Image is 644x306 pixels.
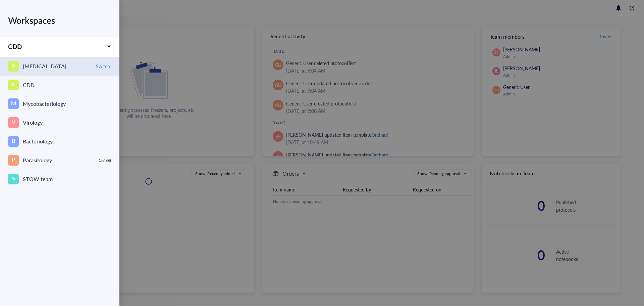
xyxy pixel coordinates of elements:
[12,80,15,88] span: C
[8,42,22,51] span: CDD
[8,11,111,30] div: Workspaces
[23,61,66,71] div: [MEDICAL_DATA]
[99,158,111,163] div: Current
[95,62,111,70] button: Switch
[12,136,15,145] span: B
[23,118,43,127] div: Virology
[23,80,35,90] div: CDD
[12,174,15,182] span: S
[23,137,53,146] div: Bacteriology
[12,61,15,70] span: S
[23,99,66,108] div: Mycobacteriology
[23,174,53,184] div: STOW team
[12,118,15,126] span: V
[23,156,52,165] div: Parasitology
[11,99,16,107] span: M
[12,155,15,164] span: P
[96,63,110,69] span: Switch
